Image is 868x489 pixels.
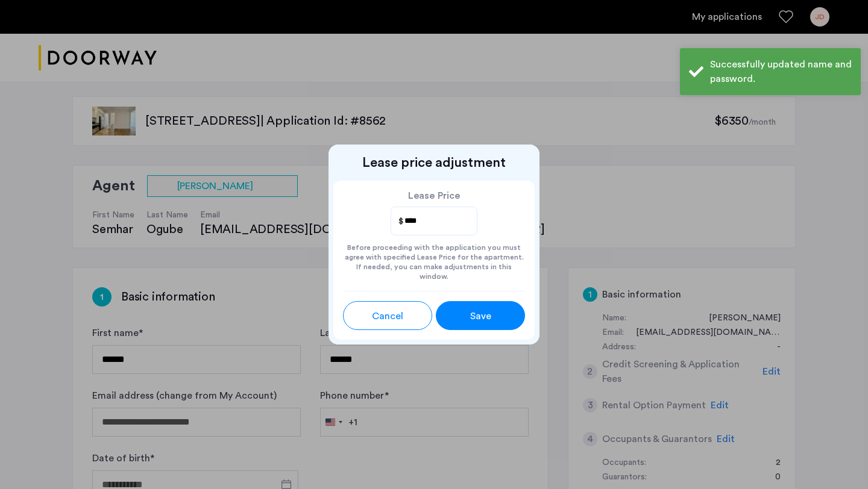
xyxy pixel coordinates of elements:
span: Save [470,309,491,323]
button: button [343,301,432,330]
button: button [436,301,525,330]
div: Before proceeding with the application you must agree with specified Lease Price for the apartmen... [343,235,525,281]
label: Lease Price [391,190,478,202]
span: Cancel [372,309,403,323]
div: Successfully updated name and password. [710,57,852,86]
h2: Lease price adjustment [333,154,535,171]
